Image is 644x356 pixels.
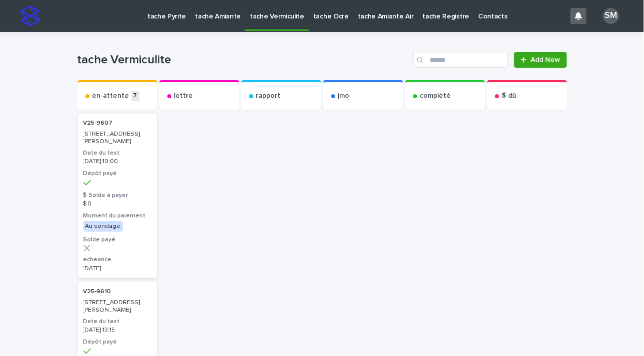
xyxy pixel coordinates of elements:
[83,120,113,127] p: V25-9607
[77,53,410,67] h1: tache Vermiculite
[603,8,619,24] div: SM
[83,299,151,314] p: [STREET_ADDRESS][PERSON_NAME]
[83,158,151,165] p: [DATE] 10:00
[83,149,151,157] h3: Date du test
[174,92,193,100] p: lettre
[83,170,151,178] h3: Dépôt payé
[83,212,151,220] h3: Moment du paiement
[83,327,151,334] p: [DATE] 13:15
[83,221,123,232] div: Au sondage
[83,200,151,207] p: $ 0
[531,56,561,63] span: Add New
[83,288,111,295] p: V25-9610
[83,256,151,264] h3: echeance
[83,318,151,326] h3: Date du test
[83,338,151,346] h3: Dépôt payé
[83,131,151,145] p: [STREET_ADDRESS][PERSON_NAME]
[256,92,281,100] p: rapport
[420,92,451,100] p: complété
[514,52,567,68] a: Add New
[131,91,139,101] p: 7
[77,114,157,278] a: V25-9607 [STREET_ADDRESS][PERSON_NAME]Date du test[DATE] 10:00Dépôt payé$ Solde à payer$ 0Moment ...
[413,52,508,68] input: Search
[83,265,151,272] p: [DATE]
[83,236,151,244] h3: Solde payé
[338,92,350,100] p: jmo
[20,6,40,26] img: stacker-logo-s-only.png
[83,191,151,199] h3: $ Solde à payer
[92,92,129,100] p: en-attente
[502,92,517,100] p: $ dû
